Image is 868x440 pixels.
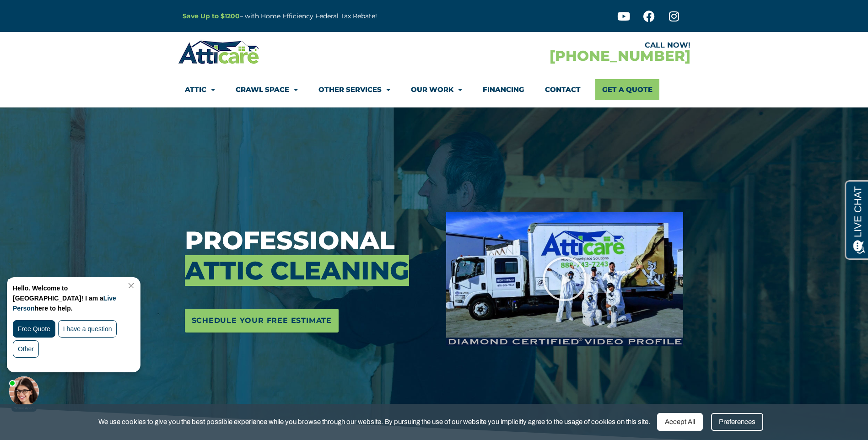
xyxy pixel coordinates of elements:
a: Contact [545,79,581,100]
div: CALL NOW! [434,42,690,49]
a: Other Services [318,79,390,100]
span: Attic Cleaning [185,255,409,286]
a: Get A Quote [595,79,659,100]
div: Accept All [657,413,703,431]
div: Preferences [711,413,763,431]
a: Attic [185,79,215,100]
span: Schedule Your Free Estimate [192,313,332,328]
div: Play Video [542,256,588,302]
span: Opens a chat window [22,7,74,19]
span: We use cookies to give you the best possible experience while you browse through our website. By ... [98,416,650,428]
nav: Menu [185,79,684,100]
a: Financing [483,79,524,100]
h3: Professional [185,225,433,286]
a: Our Work [411,79,462,100]
a: Schedule Your Free Estimate [185,309,339,333]
a: Crawl Space [236,79,298,100]
p: – with Home Efficiency Federal Tax Rebate! [183,11,479,21]
a: Save Up to $1200 [183,12,240,20]
iframe: Chat Invitation [5,275,151,413]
